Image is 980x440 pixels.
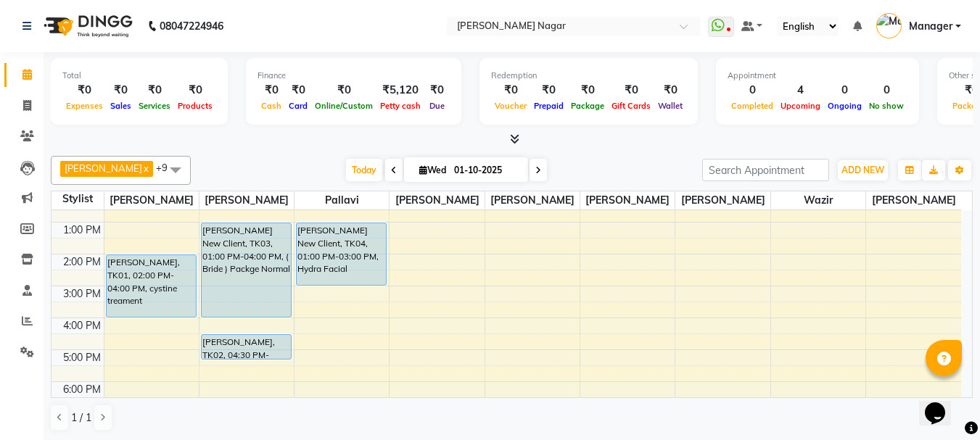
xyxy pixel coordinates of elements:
[702,159,829,181] input: Search Appointment
[107,101,135,111] span: Sales
[258,82,285,99] div: ₹0
[777,101,824,111] span: Upcoming
[865,82,907,99] div: 0
[841,165,884,175] span: ADD NEW
[285,82,311,99] div: ₹0
[608,101,654,111] span: Gift Cards
[142,162,149,174] a: x
[608,82,654,99] div: ₹0
[824,101,865,111] span: Ongoing
[838,160,888,180] button: ADD NEW
[777,82,824,99] div: 4
[824,82,865,99] div: 0
[60,382,104,397] div: 6:00 PM
[491,101,530,111] span: Voucher
[258,70,450,82] div: Finance
[60,318,104,333] div: 4:00 PM
[390,191,484,209] span: [PERSON_NAME]
[258,101,285,111] span: Cash
[160,6,223,46] b: 08047224946
[567,101,608,111] span: Package
[60,223,104,238] div: 1:00 PM
[295,191,389,209] span: pallavi
[174,82,216,99] div: ₹0
[424,82,450,99] div: ₹0
[135,101,174,111] span: Services
[311,82,376,99] div: ₹0
[728,70,907,82] div: Appointment
[728,82,777,99] div: 0
[202,335,291,359] div: [PERSON_NAME], TK02, 04:30 PM-05:20 PM, Full body wax+bikini wax ( Flavour )
[62,82,107,99] div: ₹0
[654,101,686,111] span: Wallet
[416,165,450,175] span: Wed
[580,191,675,209] span: [PERSON_NAME]
[71,410,91,426] span: 1 / 1
[530,101,567,111] span: Prepaid
[485,191,580,209] span: [PERSON_NAME]
[491,82,530,99] div: ₹0
[60,254,104,270] div: 2:00 PM
[491,70,686,82] div: Redemption
[866,191,961,209] span: [PERSON_NAME]
[426,101,448,111] span: Due
[174,101,216,111] span: Products
[285,101,311,111] span: Card
[376,101,424,111] span: Petty cash
[865,101,907,111] span: No show
[675,191,770,209] span: [PERSON_NAME]
[909,19,952,34] span: Manager
[567,82,608,99] div: ₹0
[60,286,104,302] div: 3:00 PM
[199,191,294,209] span: [PERSON_NAME]
[107,255,196,317] div: [PERSON_NAME], TK01, 02:00 PM-04:00 PM, cystine treament
[62,101,107,111] span: Expenses
[156,162,178,173] span: +9
[530,82,567,99] div: ₹0
[297,223,386,285] div: [PERSON_NAME] New Client, TK04, 01:00 PM-03:00 PM, Hydra Facial
[65,162,142,174] span: [PERSON_NAME]
[728,101,777,111] span: Completed
[346,159,382,181] span: Today
[654,82,686,99] div: ₹0
[376,82,424,99] div: ₹5,120
[62,70,216,82] div: Total
[107,82,135,99] div: ₹0
[52,191,104,207] div: Stylist
[60,350,104,365] div: 5:00 PM
[450,159,522,181] input: 2025-10-01
[919,382,965,426] iframe: chat widget
[37,6,136,46] img: logo
[771,191,865,209] span: Wazir
[202,223,291,317] div: [PERSON_NAME] New Client, TK03, 01:00 PM-04:00 PM, ( Bride ) Packge Normal
[311,101,376,111] span: Online/Custom
[135,82,174,99] div: ₹0
[876,13,902,38] img: Manager
[104,191,199,209] span: [PERSON_NAME]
